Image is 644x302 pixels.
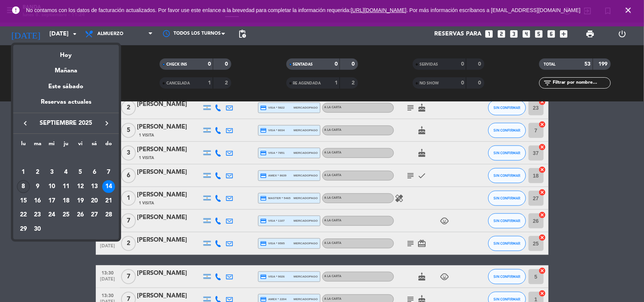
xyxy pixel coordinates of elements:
[17,223,30,236] div: 29
[102,180,115,193] div: 14
[74,208,87,221] div: 26
[17,195,30,207] div: 15
[102,208,115,221] div: 28
[59,208,73,222] td: 25 de septiembre de 2025
[59,194,73,208] td: 18 de septiembre de 2025
[59,179,73,194] td: 11 de septiembre de 2025
[88,140,102,151] th: sábado
[59,140,73,151] th: jueves
[45,180,58,193] div: 10
[16,208,31,222] td: 22 de septiembre de 2025
[45,194,59,208] td: 17 de septiembre de 2025
[31,222,45,236] td: 30 de septiembre de 2025
[88,208,102,222] td: 27 de septiembre de 2025
[60,166,72,179] div: 4
[31,165,45,179] td: 2 de septiembre de 2025
[101,179,116,194] td: 14 de septiembre de 2025
[60,180,72,193] div: 11
[101,165,116,179] td: 7 de septiembre de 2025
[73,208,88,222] td: 26 de septiembre de 2025
[31,166,44,179] div: 2
[88,180,101,193] div: 13
[13,97,119,113] div: Reservas actuales
[31,180,44,193] div: 9
[102,119,111,128] i: keyboard_arrow_right
[73,140,88,151] th: viernes
[17,166,30,179] div: 1
[16,140,31,151] th: lunes
[88,194,102,208] td: 20 de septiembre de 2025
[102,195,115,207] div: 21
[88,166,101,179] div: 6
[101,140,116,151] th: domingo
[16,165,31,179] td: 1 de septiembre de 2025
[88,179,102,194] td: 13 de septiembre de 2025
[45,208,59,222] td: 24 de septiembre de 2025
[13,76,119,97] div: Este sábado
[45,179,59,194] td: 10 de septiembre de 2025
[88,165,102,179] td: 6 de septiembre de 2025
[101,208,116,222] td: 28 de septiembre de 2025
[74,166,87,179] div: 5
[60,208,72,221] div: 25
[45,208,58,221] div: 24
[60,195,72,207] div: 18
[45,165,59,179] td: 3 de septiembre de 2025
[45,195,58,207] div: 17
[102,166,115,179] div: 7
[73,194,88,208] td: 19 de septiembre de 2025
[31,223,44,236] div: 30
[16,179,31,194] td: 8 de septiembre de 2025
[32,118,100,128] span: septiembre 2025
[73,165,88,179] td: 5 de septiembre de 2025
[45,140,59,151] th: miércoles
[18,118,32,128] button: keyboard_arrow_left
[31,195,44,207] div: 16
[31,208,45,222] td: 23 de septiembre de 2025
[31,140,45,151] th: martes
[16,194,31,208] td: 15 de septiembre de 2025
[17,208,30,221] div: 22
[31,194,45,208] td: 16 de septiembre de 2025
[45,166,58,179] div: 3
[16,222,31,236] td: 29 de septiembre de 2025
[88,195,101,207] div: 20
[13,60,119,76] div: Mañana
[13,45,119,60] div: Hoy
[88,208,101,221] div: 27
[21,119,30,128] i: keyboard_arrow_left
[16,151,116,166] td: SEP.
[31,179,45,194] td: 9 de septiembre de 2025
[73,179,88,194] td: 12 de septiembre de 2025
[101,194,116,208] td: 21 de septiembre de 2025
[100,118,114,128] button: keyboard_arrow_right
[74,195,87,207] div: 19
[31,208,44,221] div: 23
[17,180,30,193] div: 8
[59,165,73,179] td: 4 de septiembre de 2025
[74,180,87,193] div: 12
